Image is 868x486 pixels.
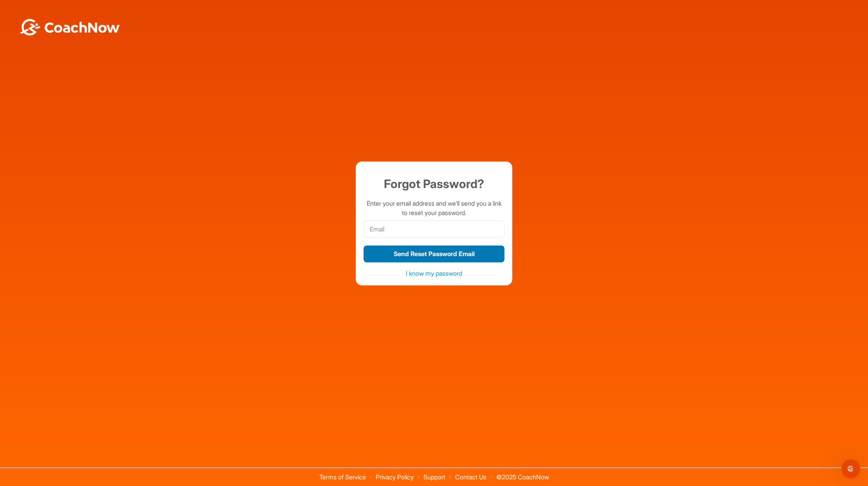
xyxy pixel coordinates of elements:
h1: Forgot Password? [364,175,504,193]
a: Terms of Service [319,473,366,481]
a: I know my password [406,269,462,277]
a: Contact Us [455,473,486,481]
p: Enter your email address and we'll send you a link to reset your password. [364,199,504,217]
button: Send Reset Password Email [364,246,504,262]
a: Support [423,473,445,481]
iframe: Intercom live chat [841,459,860,478]
img: BwLJSsUCoWCh5upNqxVrqldRgqLPVwmV24tXu5FoVAoFEpwwqQ3VIfuoInZCoVCoTD4vwADAC3ZFMkVEQFDAAAAAElFTkSuQmCC [19,19,121,36]
a: Privacy Policy [376,473,414,481]
span: © 2025 CoachNow [492,468,553,480]
input: Email [364,221,504,238]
